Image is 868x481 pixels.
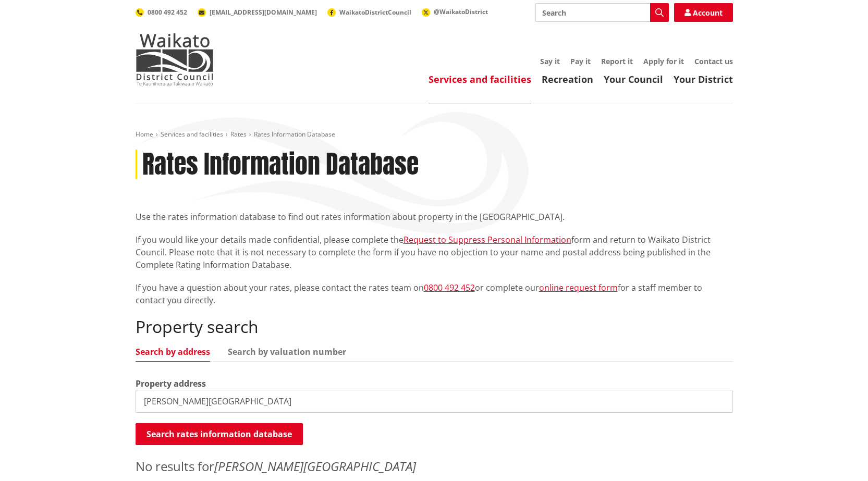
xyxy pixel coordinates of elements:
[674,73,733,85] a: Your District
[136,211,733,223] p: Use the rates information database to find out rates information about property in the [GEOGRAPHI...
[539,282,618,293] a: online request form
[540,56,560,66] a: Say it
[674,3,733,22] a: Account
[136,281,733,306] p: If you have a question about your rates, please contact the rates team on or complete our for a s...
[404,234,571,245] a: Request to Suppress Personal Information
[198,8,317,17] a: [EMAIL_ADDRESS][DOMAIN_NAME]
[136,377,206,390] label: Property address
[136,457,733,476] p: No results for
[148,8,187,17] span: 0800 492 452
[570,56,591,66] a: Pay it
[136,130,733,139] nav: breadcrumb
[327,8,411,17] a: WaikatoDistrictCouncil
[339,8,411,17] span: WaikatoDistrictCouncil
[142,150,419,180] h1: Rates Information Database
[136,390,733,413] input: e.g. Duke Street NGARUAWAHIA
[424,282,475,293] a: 0800 492 452
[136,8,187,17] a: 0800 492 452
[820,437,858,475] iframe: Messenger Launcher
[136,130,153,139] a: Home
[230,130,247,139] a: Rates
[604,73,663,85] a: Your Council
[694,56,733,66] a: Contact us
[601,56,633,66] a: Report it
[254,130,335,139] span: Rates Information Database
[136,33,214,85] img: Waikato District Council - Te Kaunihera aa Takiwaa o Waikato
[136,317,733,337] h2: Property search
[210,8,317,17] span: [EMAIL_ADDRESS][DOMAIN_NAME]
[542,73,593,85] a: Recreation
[643,56,684,66] a: Apply for it
[422,7,488,16] a: @WaikatoDistrict
[535,3,669,22] input: Search input
[136,233,733,271] p: If you would like your details made confidential, please complete the form and return to Waikato ...
[429,73,531,85] a: Services and facilities
[214,458,416,475] em: [PERSON_NAME][GEOGRAPHIC_DATA]
[161,130,223,139] a: Services and facilities
[136,423,303,445] button: Search rates information database
[434,7,488,16] span: @WaikatoDistrict
[136,348,210,356] a: Search by address
[228,348,346,356] a: Search by valuation number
